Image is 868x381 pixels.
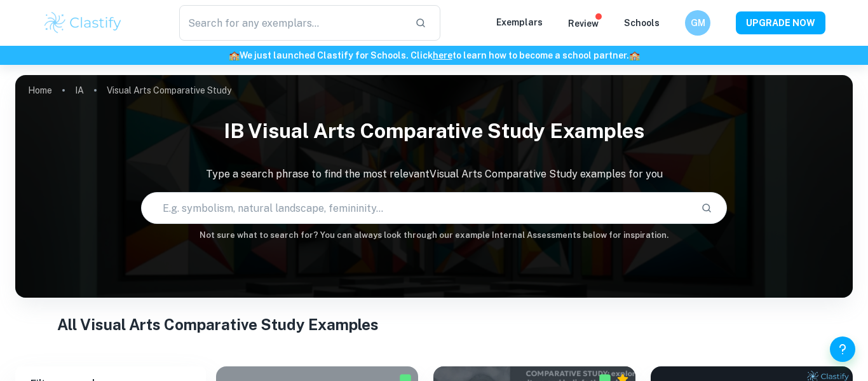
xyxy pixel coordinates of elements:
button: Help and Feedback [830,336,855,362]
input: Search for any exemplars... [179,5,405,41]
p: Type a search phrase to find the most relevant Visual Arts Comparative Study examples for you [15,167,853,182]
p: Review [568,17,599,31]
h6: GM [691,16,705,30]
h1: IB Visual Arts Comparative Study examples [15,111,853,151]
a: Schools [624,18,660,28]
button: GM [685,10,710,36]
a: Home [28,81,52,99]
p: Visual Arts Comparative Study [107,83,231,97]
img: Clastify logo [43,10,123,36]
button: UPGRADE NOW [736,11,825,34]
h6: Not sure what to search for? You can always look through our example Internal Assessments below f... [15,229,853,242]
h6: We just launched Clastify for Schools. Click to learn how to become a school partner. [3,48,865,62]
span: 🏫 [229,50,240,60]
a: here [433,50,452,60]
a: IA [75,81,84,99]
h1: All Visual Arts Comparative Study Examples [57,313,811,336]
input: E.g. symbolism, natural landscape, femininity... [142,190,691,226]
p: Exemplars [496,15,543,29]
span: 🏫 [629,50,640,60]
button: Search [696,197,717,219]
